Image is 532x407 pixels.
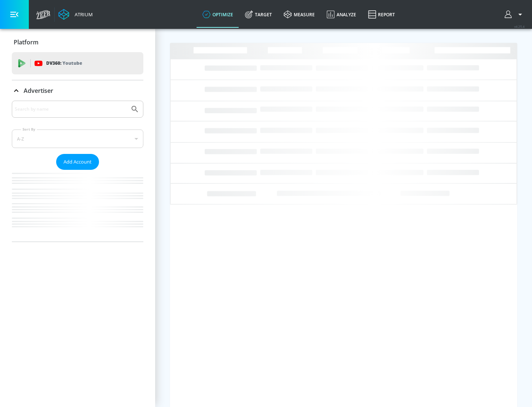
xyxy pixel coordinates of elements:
input: Search by name [15,104,127,114]
p: Advertiser [24,87,53,95]
a: Analyze [321,1,362,28]
p: DV360: [46,59,82,67]
div: Platform [12,32,143,53]
a: measure [278,1,321,28]
div: Advertiser [12,80,143,101]
a: optimize [197,1,239,28]
a: Atrium [58,9,93,20]
div: A-Z [12,129,143,148]
p: Youtube [62,59,82,67]
a: Report [362,1,401,28]
nav: list of Advertiser [12,170,143,242]
a: Target [239,1,278,28]
label: Sort By [21,127,37,132]
p: Platform [14,38,38,46]
div: DV360: Youtube [12,52,143,74]
div: Advertiser [12,101,143,242]
div: Atrium [72,11,93,18]
button: Add Account [56,154,99,170]
span: v 4.25.4 [514,24,525,28]
span: Add Account [64,158,92,166]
